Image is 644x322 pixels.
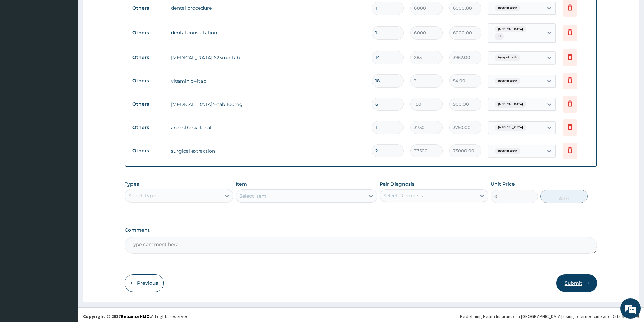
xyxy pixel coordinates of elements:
[83,313,151,319] strong: Copyright © 2017 .
[495,124,526,131] span: [MEDICAL_DATA]
[111,3,127,20] div: Minimize live chat window
[128,192,156,199] div: Select Type
[495,78,520,84] span: Injury of tooth
[168,26,368,40] td: dental consultation
[129,27,168,39] td: Others
[129,2,168,15] td: Others
[168,1,368,15] td: dental procedure
[125,181,139,187] label: Types
[236,181,247,188] label: Item
[168,51,368,65] td: [MEDICAL_DATA] 625mg tab
[495,54,520,61] span: Injury of tooth
[495,26,526,33] span: [MEDICAL_DATA]
[35,38,114,47] div: Chat with us now
[129,145,168,157] td: Others
[129,121,168,134] td: Others
[495,5,520,11] span: Injury of tooth
[3,184,129,208] textarea: Type your message and hit 'Enter'
[491,181,515,188] label: Unit Price
[129,75,168,87] td: Others
[168,98,368,111] td: [MEDICAL_DATA]*--tab 100mg
[168,144,368,158] td: surgical extraction
[556,274,597,292] button: Submit
[460,313,639,320] div: Redefining Heath Insurance in [GEOGRAPHIC_DATA] using Telemedicine and Data Science!
[129,51,168,64] td: Others
[121,313,150,319] a: RelianceHMO
[39,85,93,153] span: We're online!
[540,190,588,203] button: Add
[168,74,368,88] td: vitamin c--1tab
[168,121,368,134] td: anaesthesia local
[380,181,414,188] label: Pair Diagnosis
[495,148,520,154] span: Injury of tooth
[125,274,164,292] button: Previous
[383,192,423,199] div: Select Diagnosis
[125,227,597,233] label: Comment
[495,101,526,108] span: [MEDICAL_DATA]
[495,33,504,40] span: + 1
[13,34,27,51] img: d_794563401_company_1708531726252_794563401
[129,98,168,110] td: Others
